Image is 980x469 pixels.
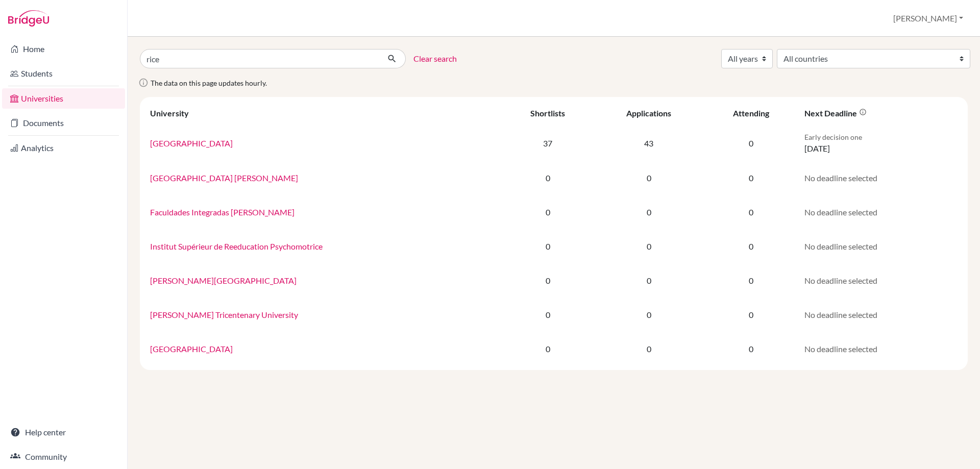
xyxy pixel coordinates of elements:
div: Next deadline [804,108,867,118]
span: No deadline selected [804,276,877,285]
img: Bridge-U [8,10,49,27]
a: Students [2,63,125,84]
span: The data on this page updates hourly. [151,79,267,87]
span: No deadline selected [804,173,877,183]
td: 0 [704,195,798,229]
td: 0 [594,263,704,298]
td: 0 [594,195,704,229]
td: 0 [704,332,798,366]
td: 0 [704,126,798,161]
button: [PERSON_NAME] [889,9,968,28]
td: 0 [502,161,593,195]
span: No deadline selected [804,344,877,354]
a: [GEOGRAPHIC_DATA] [150,138,233,148]
a: Clear search [413,53,457,65]
div: Attending [733,108,769,118]
a: Documents [2,113,125,133]
a: Faculdades Integradas [PERSON_NAME] [150,207,295,217]
td: [DATE] [798,126,964,161]
div: Shortlists [530,108,565,118]
a: [GEOGRAPHIC_DATA] [PERSON_NAME] [150,173,298,183]
td: 0 [594,332,704,366]
td: 0 [594,229,704,263]
th: University [144,101,502,126]
td: 0 [502,229,593,263]
a: [PERSON_NAME] Tricentenary University [150,310,298,319]
span: No deadline selected [804,310,877,319]
input: Search all universities [140,49,379,68]
span: No deadline selected [804,241,877,251]
a: Community [2,447,125,467]
td: 0 [704,229,798,263]
td: 0 [502,332,593,366]
a: Help center [2,422,125,442]
div: Applications [626,108,671,118]
td: 37 [502,126,593,161]
a: Institut Supérieur de Reeducation Psychomotrice [150,241,323,251]
td: 0 [704,161,798,195]
p: Early decision one [804,132,958,142]
td: 43 [594,126,704,161]
a: [PERSON_NAME][GEOGRAPHIC_DATA] [150,276,297,285]
a: Home [2,39,125,59]
td: 0 [502,263,593,298]
td: 0 [594,161,704,195]
a: Analytics [2,138,125,158]
td: 0 [502,298,593,332]
td: 0 [594,298,704,332]
td: 0 [704,298,798,332]
a: [GEOGRAPHIC_DATA] [150,344,233,354]
td: 0 [704,263,798,298]
td: 0 [502,195,593,229]
span: No deadline selected [804,207,877,217]
a: Universities [2,88,125,109]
